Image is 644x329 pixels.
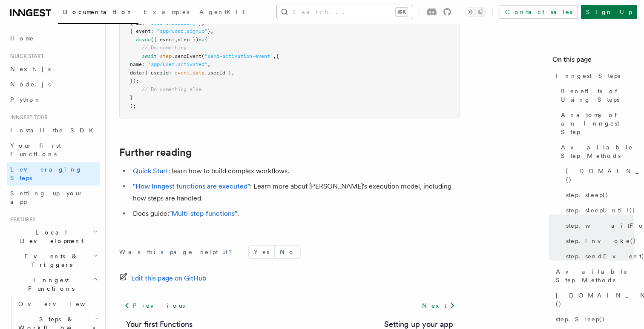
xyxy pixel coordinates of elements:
span: data [130,70,142,76]
span: } [130,94,133,100]
a: Python [7,92,100,107]
a: Quick Start [133,167,168,175]
a: AgentKit [194,3,250,23]
span: AgentKit [199,9,244,15]
span: Available Step Methods [556,267,634,284]
a: Your first Functions [7,138,100,162]
span: { [276,53,279,59]
span: Benefits of Using Steps [561,87,634,104]
button: Toggle dark mode [465,7,486,17]
span: Documentation [63,9,133,15]
span: : [142,61,145,67]
a: step.Sleep() [552,312,634,327]
span: Setting up your app [10,190,83,205]
span: } [198,20,201,26]
a: step.sleep() [563,187,634,203]
span: "send-activation-event" [204,53,273,59]
span: Edit this page on GitHub [131,272,207,284]
a: Next.js [7,61,100,77]
span: Local Development [7,228,93,245]
a: Benefits of Using Steps [558,83,634,107]
span: async [136,37,151,43]
span: : [169,70,172,76]
button: Search...⌘K [277,5,413,19]
span: Available Step Methods [561,143,634,160]
span: data [193,70,204,76]
a: [DOMAIN_NAME]() [552,288,634,312]
span: ); [130,103,136,109]
span: Inngest Functions [7,276,92,293]
a: [DOMAIN_NAME]() [563,163,634,187]
span: step }) [178,37,198,43]
a: Inngest Steps [552,68,634,83]
span: , [231,70,234,76]
a: step.waitForEvent() [563,218,634,233]
span: } [207,28,210,34]
span: { event [130,28,151,34]
button: No [275,246,300,258]
a: Leveraging Steps [7,162,100,186]
span: step.Sleep() [556,315,605,323]
a: "How Inngest functions are executed" [133,182,250,190]
a: Setting up your app [7,186,100,209]
span: Events & Triggers [7,252,93,269]
a: Anatomy of an Inngest Step [558,107,634,140]
span: "app/user.signup" [157,28,207,34]
button: Local Development [7,225,100,249]
kbd: ⌘K [396,8,408,16]
a: Contact sales [500,5,578,19]
span: Python [10,96,41,103]
a: Further reading [119,146,192,158]
a: Edit this page on GitHub [119,272,207,284]
span: Install the SDK [10,127,98,134]
h4: On this page [552,54,634,68]
a: step.sleepUntil() [563,203,634,218]
li: : Learn more about [PERSON_NAME]'s execution model, including how steps are handled. [130,180,460,204]
span: : [142,20,145,26]
span: step.invoke() [566,237,636,245]
a: Home [7,31,100,46]
span: => [198,37,204,43]
span: Node.js [10,81,51,88]
a: step.invoke() [563,233,634,249]
a: step.sendEvent() [563,249,634,264]
span: { id [130,20,142,26]
a: Available Step Methods [558,140,634,163]
a: Sign Up [581,5,637,19]
li: : learn how to build complex workflows. [130,165,460,177]
span: , [207,61,210,67]
a: Next [417,298,460,313]
a: Install the SDK [7,123,100,138]
a: Documentation [58,3,138,24]
span: . [190,70,193,76]
span: , [175,37,178,43]
span: , [210,28,213,34]
span: Features [7,216,35,223]
span: step.sleep() [566,191,609,199]
span: // Do something else [142,86,201,92]
span: Home [10,34,34,43]
span: }); [130,78,139,84]
span: ({ event [151,37,175,43]
span: .userId } [204,70,231,76]
span: Quick start [7,53,44,60]
span: name [130,61,142,67]
button: Events & Triggers [7,249,100,272]
span: Anatomy of an Inngest Step [561,111,634,136]
span: ( [201,53,204,59]
a: "Multi-step functions" [169,209,237,217]
p: Was this page helpful? [119,248,238,256]
span: Inngest tour [7,114,48,121]
span: Examples [144,9,189,15]
span: Leveraging Steps [10,166,82,181]
span: .sendEvent [172,53,201,59]
button: Inngest Functions [7,272,100,296]
span: : [151,28,154,34]
span: Your first Functions [10,142,61,157]
span: await [142,53,157,59]
a: Overview [15,296,100,312]
span: , [201,20,204,26]
span: "user-onboarding" [148,20,198,26]
span: step [160,53,172,59]
button: Yes [249,246,274,258]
